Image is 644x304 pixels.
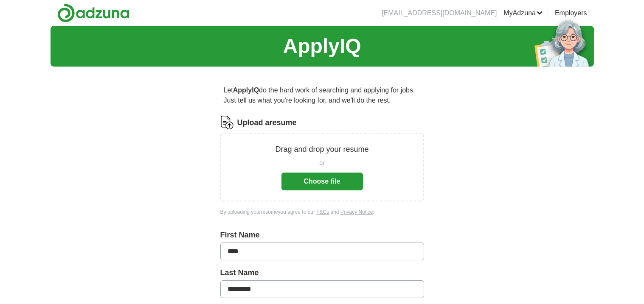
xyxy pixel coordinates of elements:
[220,82,424,109] p: Let do the hard work of searching and applying for jobs. Just tell us what you're looking for, an...
[319,159,324,167] span: or
[340,209,373,215] a: Privacy Notice
[555,8,587,18] a: Employers
[503,8,543,18] a: MyAdzuna
[57,3,129,22] img: Adzuna logo
[281,173,363,190] button: Choose file
[220,267,424,279] label: Last Name
[283,31,361,61] h1: ApplyIQ
[220,229,424,241] label: First Name
[220,208,424,216] div: By uploading your resume you agree to our and .
[220,116,234,129] img: CV Icon
[275,144,368,155] p: Drag and drop your resume
[233,86,259,94] strong: ApplyIQ
[237,117,297,128] label: Upload a resume
[316,209,329,215] a: T&Cs
[382,8,497,18] li: [EMAIL_ADDRESS][DOMAIN_NAME]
